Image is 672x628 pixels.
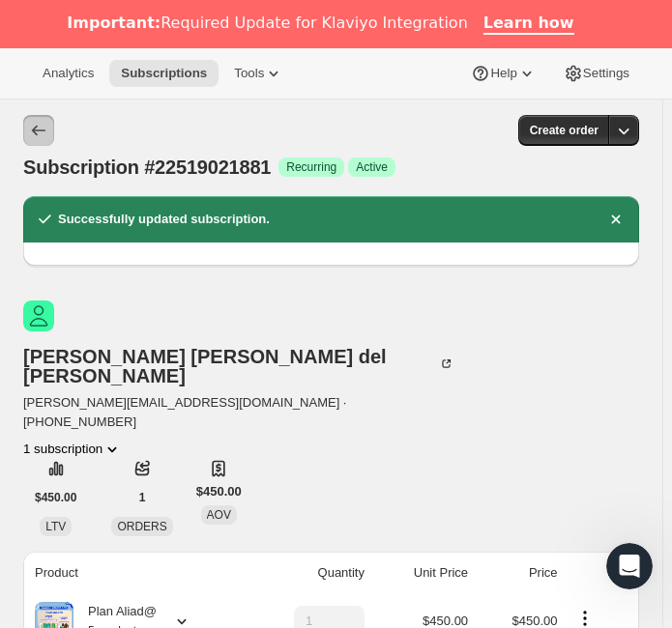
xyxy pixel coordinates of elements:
[196,482,242,501] span: $450.00
[23,440,122,459] button: Product actions
[234,66,264,81] span: Tools
[43,66,94,81] span: Analytics
[117,520,166,533] span: ORDERS
[474,552,563,594] th: Price
[606,543,653,589] iframe: Intercom live chat
[207,508,231,522] span: AOV
[23,115,54,146] button: Subscriptions
[518,115,610,146] button: Create order
[139,490,146,505] span: 1
[483,14,574,35] a: Learn how
[356,159,388,175] span: Active
[459,60,547,87] button: Help
[552,60,641,87] button: Settings
[23,300,54,331] span: Valeria Vazquez del mercado
[286,159,336,175] span: Recurring
[127,482,158,513] button: 1
[31,60,105,87] button: Analytics
[35,490,76,505] span: $450.00
[222,60,295,87] button: Tools
[242,552,370,594] th: Quantity
[23,393,454,432] span: [PERSON_NAME][EMAIL_ADDRESS][DOMAIN_NAME] · [PHONE_NUMBER]
[530,123,599,138] span: Create order
[423,614,468,628] span: $450.00
[23,552,242,594] th: Product
[109,60,219,87] button: Subscriptions
[370,552,474,594] th: Unit Price
[67,14,161,32] b: Important:
[23,347,454,385] div: [PERSON_NAME] [PERSON_NAME] del [PERSON_NAME]
[600,204,631,235] button: Dismiss notification
[45,520,66,533] span: LTV
[583,66,629,81] span: Settings
[23,157,271,178] span: Subscription #22519021881
[490,66,516,81] span: Help
[67,14,467,33] div: Required Update for Klaviyo Integration
[121,66,207,81] span: Subscriptions
[23,482,88,513] button: $450.00
[58,210,270,229] h2: Successfully updated subscription.
[512,614,558,628] span: $450.00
